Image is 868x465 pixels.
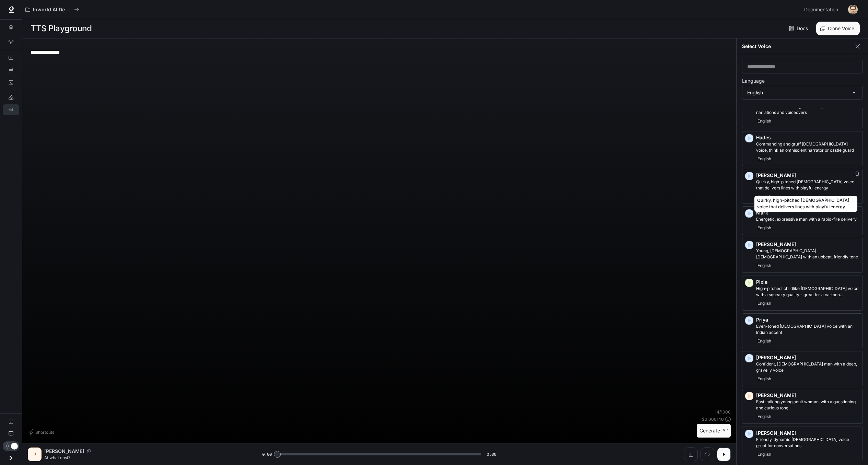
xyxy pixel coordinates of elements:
[756,375,773,383] span: English
[756,261,773,270] span: English
[3,65,19,75] a: Traces
[3,52,19,63] a: Dashboards
[3,428,19,439] a: Feedback
[723,429,728,433] p: ⌘⏎
[756,392,860,399] p: [PERSON_NAME]
[3,37,19,48] a: Graph Registry
[3,92,19,103] a: LLM Playground
[3,22,19,33] a: Overview
[756,172,860,179] p: [PERSON_NAME]
[756,323,860,336] p: Even-toned female voice with an Indian accent
[756,299,773,307] span: English
[756,412,773,421] span: English
[756,286,860,298] p: High-pitched, childlike female voice with a squeaky quality - great for a cartoon character
[3,451,19,465] button: Open drawer
[756,316,860,323] p: Priya
[756,209,860,216] p: Mark
[848,5,858,14] img: User avatar
[756,103,860,116] p: Professional middle-aged woman, perfect for narrations and voiceovers
[846,3,860,16] button: User avatar
[756,117,773,125] span: English
[756,354,860,361] p: [PERSON_NAME]
[756,241,860,248] p: [PERSON_NAME]
[756,248,860,260] p: Young, British female with an upbeat, friendly tone
[487,451,496,458] span: 0:00
[756,279,860,286] p: Pixie
[754,196,857,212] div: Quirky, high-pitched [DEMOGRAPHIC_DATA] voice that delivers lines with playful energy
[756,179,860,191] p: Quirky, high-pitched female voice that delivers lines with playful energy
[702,416,724,422] p: $ 0.000140
[804,5,838,14] span: Documentation
[756,430,860,437] p: [PERSON_NAME]
[756,155,773,163] span: English
[44,455,246,461] p: At what cost?
[742,86,863,99] div: English
[29,449,40,460] div: D
[33,7,71,13] p: Inworld AI Demos
[3,77,19,88] a: Logs
[11,442,18,450] span: Dark mode toggle
[756,216,860,222] p: Energetic, expressive man with a rapid-fire delivery
[44,448,84,455] p: [PERSON_NAME]
[262,451,272,458] span: 0:00
[84,449,94,453] button: Copy Voice ID
[756,437,860,449] p: Friendly, dynamic male voice great for conversations
[756,224,773,232] span: English
[697,424,731,438] button: Generate⌘⏎
[801,3,843,16] a: Documentation
[756,361,860,373] p: Confident, British man with a deep, gravelly voice
[701,447,714,461] button: Inspect
[3,416,19,427] a: Documentation
[853,172,860,177] button: Copy Voice ID
[3,104,19,115] a: TTS Playground
[756,399,860,411] p: Fast-talking young adult woman, with a questioning and curious tone
[31,22,92,35] h1: TTS Playground
[756,141,860,153] p: Commanding and gruff male voice, think an omniscient narrator or castle guard
[756,134,860,141] p: Hades
[22,3,82,16] button: All workspaces
[684,447,698,461] button: Download audio
[816,22,860,35] button: Clone Voice
[742,79,765,83] p: Language
[788,22,811,35] a: Docs
[715,409,731,415] p: 14 / 1000
[756,450,773,458] span: English
[756,337,773,345] span: English
[28,427,57,438] button: Shortcuts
